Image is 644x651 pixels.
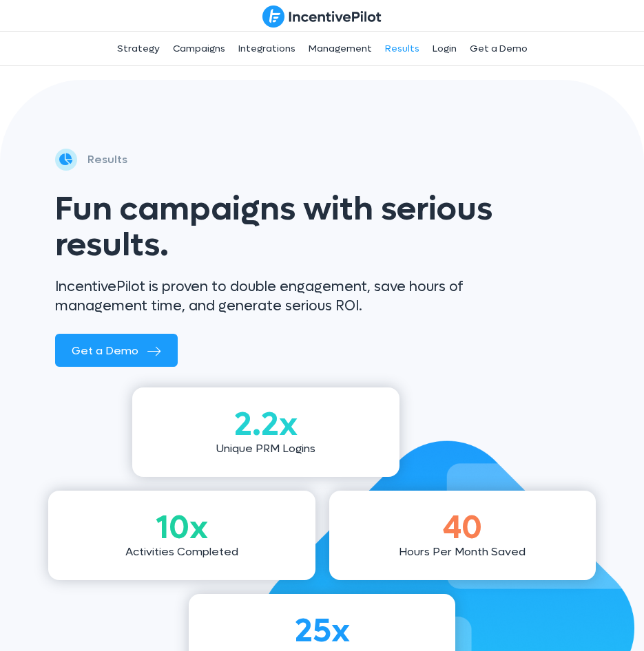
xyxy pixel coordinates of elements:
p: Results [87,151,127,169]
a: Get a Demo [464,32,533,66]
a: Get a Demo [55,334,178,366]
h3: 10x [69,511,295,544]
p: Unique PRM Logins [153,441,379,456]
h3: 40 [350,511,576,544]
img: IncentivePilot [262,5,382,28]
span: Get a Demo [72,344,138,359]
a: Strategy [112,32,165,66]
p: Activities Completed [69,544,295,559]
h3: 2.2x [153,408,379,441]
a: Results [380,32,425,66]
p: Hours Per Month Saved [350,544,576,559]
a: Campaigns [167,32,231,66]
a: Integrations [233,32,301,66]
span: Fun campaigns with serious results. [55,187,492,267]
h3: 25x [209,615,435,648]
p: IncentivePilot is proven to double engagement, save hours of management time, and generate seriou... [55,277,520,316]
a: Login [427,32,462,66]
a: Management [303,32,377,66]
